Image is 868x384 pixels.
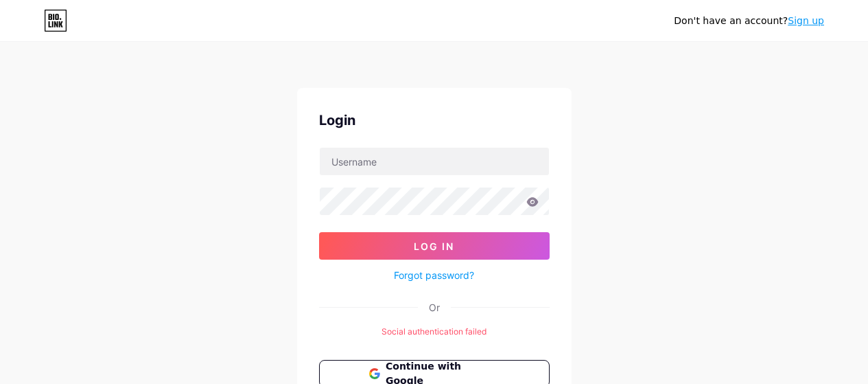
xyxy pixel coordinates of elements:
[674,14,824,28] div: Don't have an account?
[319,326,550,338] div: Social authentication failed
[320,148,549,175] input: Username
[788,15,824,26] a: Sign up
[414,240,454,252] span: Log In
[429,300,440,315] div: Or
[394,268,474,282] a: Forgot password?
[319,110,550,131] div: Login
[319,232,550,260] button: Log In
